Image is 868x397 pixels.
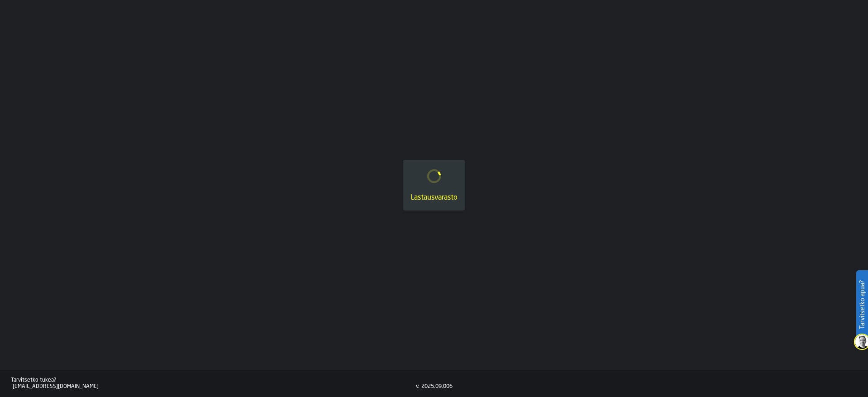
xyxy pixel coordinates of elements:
[416,383,420,390] div: v.
[421,383,453,390] div: 2025.09.006
[13,383,416,390] div: [EMAIL_ADDRESS][DOMAIN_NAME]
[410,192,458,203] div: Lastausvarasto
[11,377,416,390] a: Tarvitsetko tukea?[EMAIL_ADDRESS][DOMAIN_NAME]
[11,377,416,383] div: Tarvitsetko tukea?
